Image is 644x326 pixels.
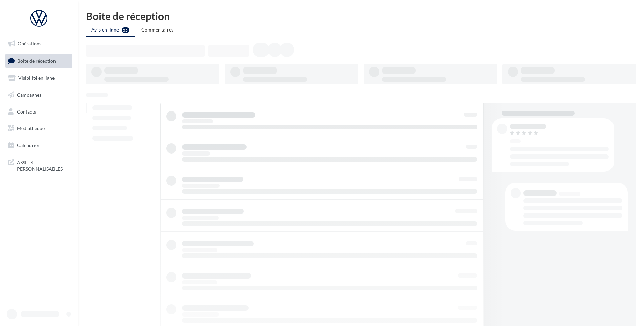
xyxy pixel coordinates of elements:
[4,88,74,102] a: Campagnes
[17,108,36,114] span: Contacts
[4,121,74,136] a: Médiathèque
[141,27,174,33] span: Commentaires
[4,37,74,51] a: Opérations
[17,158,70,172] span: ASSETS PERSONNALISABLES
[4,71,74,85] a: Visibilité en ligne
[18,41,41,46] span: Opérations
[4,138,74,152] a: Calendrier
[4,155,74,175] a: ASSETS PERSONNALISABLES
[18,75,55,81] span: Visibilité en ligne
[17,142,40,148] span: Calendrier
[17,125,45,131] span: Médiathèque
[4,105,74,119] a: Contacts
[86,11,636,21] div: Boîte de réception
[17,92,41,98] span: Campagnes
[17,58,56,63] span: Boîte de réception
[4,54,74,68] a: Boîte de réception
